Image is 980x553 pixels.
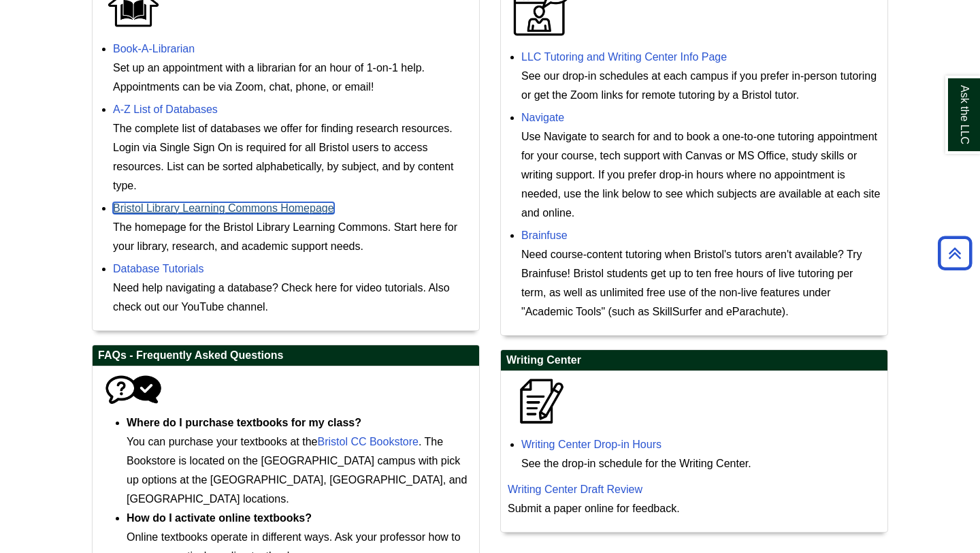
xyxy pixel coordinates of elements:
a: Writing Center Drop-in Hours [521,439,661,450]
a: Database Tutorials [113,263,203,274]
a: Bristol CC Bookstore [317,436,419,447]
a: Book-A-Librarian [113,43,195,54]
strong: Where do I purchase textbooks for my class? [127,417,361,428]
p: Submit a paper online for feedback. [508,480,881,518]
div: The homepage for the Bristol Library Learning Commons. Start here for your library, research, and... [113,218,472,256]
h2: Writing Center [501,350,887,371]
strong: How do I activate online textbooks? [127,512,312,524]
a: Back to Top [933,244,977,262]
div: See our drop-in schedules at each campus if you prefer in-person tutoring or get the Zoom links f... [521,67,881,105]
div: The complete list of databases we offer for finding research resources. Login via Single Sign On ... [113,119,472,195]
a: Bristol Library Learning Commons Homepage [113,202,334,214]
div: Need help navigating a database? Check here for video tutorials. Also check out our YouTube channel. [113,279,472,317]
h2: FAQs - Frequently Asked Questions [93,345,479,366]
a: Navigate [521,112,564,123]
span: You can purchase your textbooks at the . The Bookstore is located on the [GEOGRAPHIC_DATA] campus... [127,417,467,505]
a: Writing Center Draft Review [508,484,642,495]
div: Use Navigate to search for and to book a one-to-one tutoring appointment for your course, tech su... [521,127,881,223]
a: LLC Tutoring and Writing Center Info Page [521,51,727,63]
div: See the drop-in schedule for the Writing Center. [521,454,881,473]
div: Need course-content tutoring when Bristol's tutors aren't available? Try Brainfuse! Bristol stude... [521,245,881,321]
div: Set up an appointment with a librarian for an hour of 1-on-1 help. Appointments can be via Zoom, ... [113,59,472,97]
a: A-Z List of Databases [113,104,218,115]
a: Brainfuse [521,230,568,241]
